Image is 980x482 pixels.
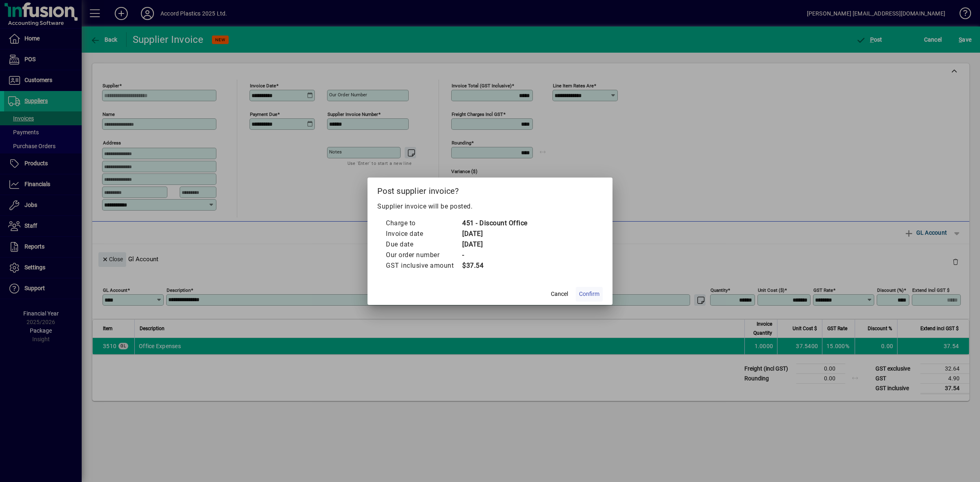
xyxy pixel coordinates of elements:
[462,218,528,229] td: 451 - Discount Office
[462,250,528,260] td: -
[377,202,603,211] p: Supplier invoice will be posted.
[385,239,462,250] td: Due date
[462,229,528,239] td: [DATE]
[579,290,599,298] span: Confirm
[385,260,462,271] td: GST inclusive amount
[385,250,462,260] td: Our order number
[462,239,528,250] td: [DATE]
[551,290,568,298] span: Cancel
[385,229,462,239] td: Invoice date
[462,260,528,271] td: $37.54
[546,287,572,302] button: Cancel
[385,218,462,229] td: Charge to
[576,287,603,302] button: Confirm
[367,178,612,201] h2: Post supplier invoice?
